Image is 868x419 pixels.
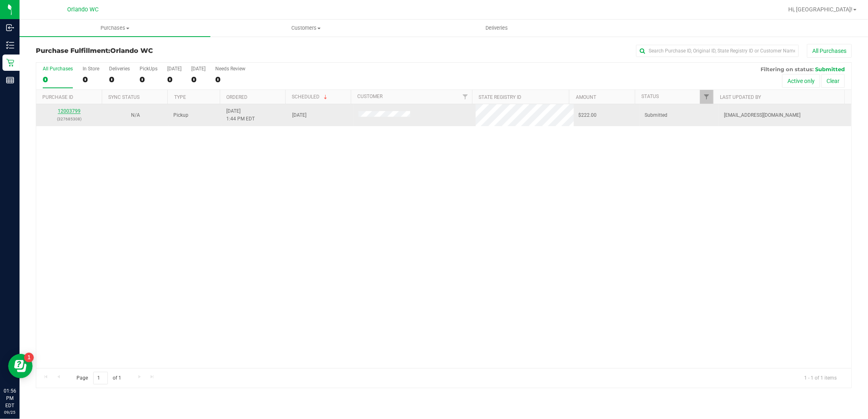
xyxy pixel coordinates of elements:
div: 0 [109,75,130,84]
inline-svg: Inbound [6,24,14,32]
input: Search Purchase ID, Original ID, State Registry ID or Customer Name... [636,45,799,57]
a: Filter [459,90,472,104]
a: Customers [210,20,401,37]
span: Page of 1 [70,372,128,384]
div: PickUps [140,66,157,72]
span: [DATE] 1:44 PM EDT [226,107,255,123]
div: 0 [43,75,73,84]
a: State Registry ID [479,94,522,100]
a: Last Updated By [720,94,761,100]
button: N/A [131,111,140,119]
a: Purchases [20,20,210,37]
span: Filtering on status: [761,66,813,72]
span: Orlando WC [110,47,153,55]
inline-svg: Reports [6,76,14,84]
button: Clear [821,74,845,88]
button: All Purchases [807,44,852,58]
div: 0 [215,75,245,84]
div: 0 [140,75,157,84]
span: Orlando WC [68,6,99,13]
div: All Purchases [43,66,73,72]
span: Customers [211,24,401,32]
p: (327685308) [41,115,97,123]
span: Pickup [173,111,188,119]
a: Status [641,94,659,99]
a: Type [174,94,186,100]
div: Deliveries [109,66,130,72]
span: Purchases [20,24,210,32]
p: 09/25 [4,409,16,415]
a: Deliveries [401,20,592,37]
span: Submitted [815,66,845,72]
div: [DATE] [191,66,206,72]
iframe: Resource center unread badge [24,353,34,362]
div: [DATE] [167,66,181,72]
div: 0 [83,75,99,84]
a: Filter [700,90,713,104]
input: 1 [93,372,108,384]
span: Submitted [645,111,667,119]
a: Ordered [226,94,247,100]
span: [DATE] [292,111,306,119]
a: Customer [358,94,383,99]
div: In Store [83,66,99,72]
a: 12003799 [58,108,81,114]
a: Scheduled [292,94,329,100]
span: Hi, [GEOGRAPHIC_DATA]! [788,6,853,13]
inline-svg: Inventory [6,41,14,49]
p: 01:56 PM EDT [4,387,16,409]
span: 1 - 1 of 1 items [798,372,843,384]
span: $222.00 [579,111,597,119]
a: Purchase ID [42,94,73,100]
button: Active only [782,74,820,88]
inline-svg: Retail [6,59,14,67]
h3: Purchase Fulfillment: [36,47,308,55]
span: Not Applicable [131,112,140,118]
div: 0 [167,75,181,84]
span: Deliveries [474,24,519,32]
div: 0 [191,75,206,84]
a: Amount [576,94,596,100]
iframe: Resource center [8,354,33,378]
a: Sync Status [109,94,140,100]
div: Needs Review [215,66,245,72]
span: [EMAIL_ADDRESS][DOMAIN_NAME] [724,111,800,119]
